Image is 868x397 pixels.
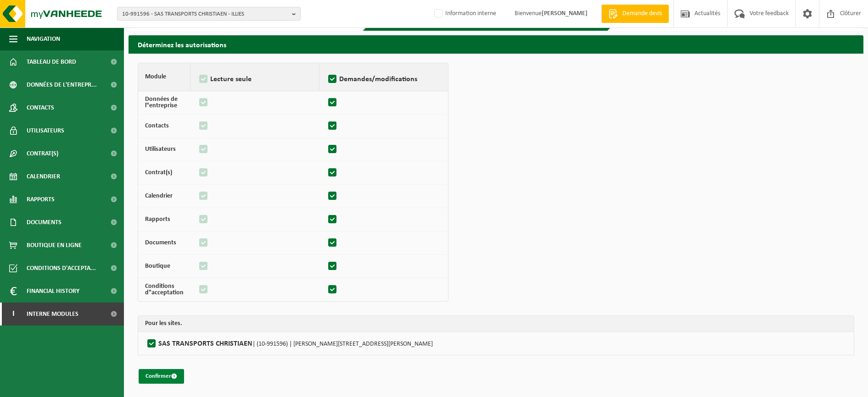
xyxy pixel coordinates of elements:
span: Financial History [27,280,79,303]
span: Boutique en ligne [27,234,82,257]
span: Demande devis [620,9,664,18]
strong: Conditions d"acceptation [145,283,184,296]
span: Calendrier [27,165,60,188]
strong: Documents [145,239,176,246]
button: 10-991596 - SAS TRANSPORTS CHRISTIAEN - ILLIES [117,7,301,21]
span: Contacts [27,96,54,119]
span: Conditions d'accepta... [27,257,96,280]
strong: Utilisateurs [145,146,176,153]
span: | (10-991596) | [PERSON_NAME][STREET_ADDRESS][PERSON_NAME] [252,341,433,347]
span: Interne modules [27,303,78,325]
th: Pour les sites. [138,316,854,332]
label: Demandes/modifications [326,72,441,86]
button: Confirmer [139,369,184,384]
th: Module [138,63,190,91]
strong: Calendrier [145,193,173,199]
strong: Rapports [145,216,170,223]
span: Données de l'entrepr... [27,73,97,96]
span: Utilisateurs [27,119,64,142]
strong: Boutique [145,263,170,270]
span: Contrat(s) [27,142,58,165]
strong: Données de l"entreprise [145,96,178,109]
span: Tableau de bord [27,50,76,73]
label: Information interne [432,7,496,21]
span: Rapports [27,188,55,211]
strong: Contrat(s) [145,169,172,176]
label: Lecture seule [197,72,312,86]
span: Navigation [27,28,60,50]
a: Demande devis [601,5,669,23]
h2: Déterminez les autorisations [129,35,863,53]
strong: Contacts [145,122,169,129]
span: Documents [27,211,62,234]
label: SAS TRANSPORTS CHRISTIAEN [145,336,847,350]
span: I [9,303,17,325]
strong: [PERSON_NAME] [542,10,588,17]
span: 10-991596 - SAS TRANSPORTS CHRISTIAEN - ILLIES [122,7,288,21]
